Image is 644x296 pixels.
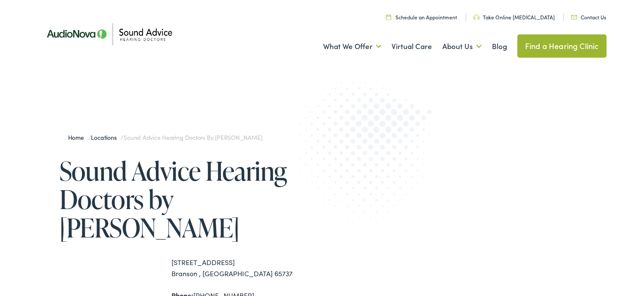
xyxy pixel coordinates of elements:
[392,31,432,62] a: Virtual Care
[68,133,262,142] span: / /
[124,133,262,142] span: Sound Advice Hearing Doctors by [PERSON_NAME]
[517,34,607,58] a: Find a Hearing Clinic
[473,15,479,20] img: Headphone icon in a unique green color, suggesting audio-related services or features.
[571,15,577,19] img: Icon representing mail communication in a unique green color, indicative of contact or communicat...
[571,13,606,21] a: Contact Us
[492,31,507,62] a: Blog
[59,157,322,242] h1: Sound Advice Hearing Doctors by [PERSON_NAME]
[386,13,457,21] a: Schedule an Appointment
[473,13,555,21] a: Take Online [MEDICAL_DATA]
[171,257,322,279] div: [STREET_ADDRESS] Branson , [GEOGRAPHIC_DATA] 65737
[386,14,391,20] img: Calendar icon in a unique green color, symbolizing scheduling or date-related features.
[323,31,381,62] a: What We Offer
[91,133,121,142] a: Locations
[68,133,88,142] a: Home
[442,31,482,62] a: About Us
